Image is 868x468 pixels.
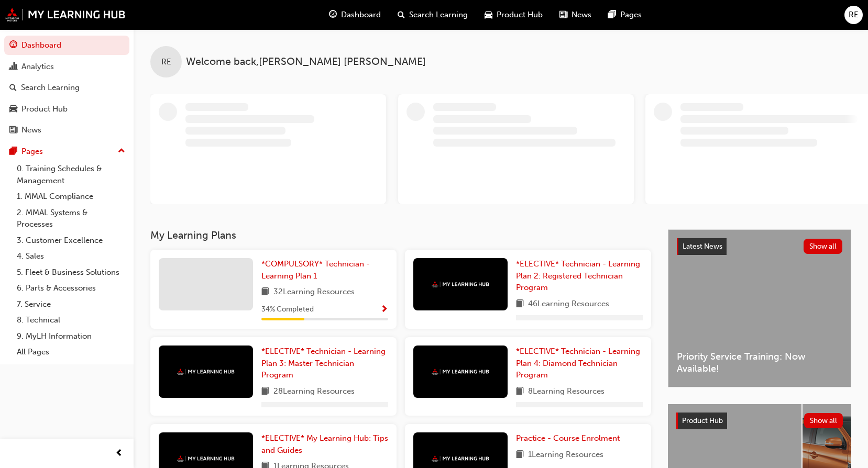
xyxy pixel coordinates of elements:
[432,281,489,288] img: mmal
[21,103,68,115] div: Product Hub
[4,57,129,76] a: Analytics
[4,34,129,142] button: DashboardAnalyticsSearch LearningProduct HubNews
[261,347,386,380] span: *ELECTIVE* Technician - Learning Plan 3: Master Technician Program
[115,447,123,460] span: prev-icon
[516,298,524,311] span: book-icon
[13,296,129,313] a: 7. Service
[380,303,388,316] button: Show Progress
[261,259,370,281] span: *COMPULSORY* Technician - Learning Plan 1
[600,4,650,26] a: pages-iconPages
[273,286,355,299] span: 32 Learning Resources
[321,4,389,26] a: guage-iconDashboard
[676,413,843,429] a: Product HubShow all
[118,144,125,158] span: up-icon
[261,385,269,398] span: book-icon
[21,124,41,136] div: News
[432,455,489,462] img: mmal
[572,9,591,21] span: News
[21,61,54,73] div: Analytics
[4,99,129,119] a: Product Hub
[844,6,863,24] button: RE
[551,4,600,26] a: news-iconNews
[497,9,543,21] span: Product Hub
[516,347,640,380] span: *ELECTIVE* Technician - Learning Plan 4: Diamond Technician Program
[516,259,640,292] span: *ELECTIVE* Technician - Learning Plan 2: Registered Technician Program
[804,239,843,254] button: Show all
[668,229,851,387] a: Latest NewsShow allPriority Service Training: Now Available!
[849,9,859,21] span: RE
[9,62,17,72] span: chart-icon
[13,188,129,205] a: 1. MMAL Compliance
[682,416,723,425] span: Product Hub
[13,312,129,328] a: 8. Technical
[620,9,642,21] span: Pages
[13,264,129,281] a: 5. Fleet & Business Solutions
[398,8,405,21] span: search-icon
[13,328,129,344] a: 9. MyLH Information
[261,346,388,381] a: *ELECTIVE* Technician - Learning Plan 3: Master Technician Program
[409,9,468,21] span: Search Learning
[13,248,129,264] a: 4. Sales
[516,258,643,294] a: *ELECTIVE* Technician - Learning Plan 2: Registered Technician Program
[516,432,624,444] a: Practice - Course Enrolment
[341,9,381,21] span: Dashboard
[161,56,171,68] span: RE
[528,385,605,398] span: 8 Learning Resources
[677,351,842,374] span: Priority Service Training: Now Available!
[9,126,17,135] span: news-icon
[261,304,314,316] span: 34 % Completed
[528,449,603,462] span: 1 Learning Resources
[528,298,609,311] span: 46 Learning Resources
[9,105,17,114] span: car-icon
[516,433,620,443] span: Practice - Course Enrolment
[13,344,129,360] a: All Pages
[261,432,388,456] a: *ELECTIVE* My Learning Hub: Tips and Guides
[4,36,129,55] a: Dashboard
[485,8,492,21] span: car-icon
[516,449,524,462] span: book-icon
[4,142,129,161] button: Pages
[261,433,388,455] span: *ELECTIVE* My Learning Hub: Tips and Guides
[559,8,567,21] span: news-icon
[476,4,551,26] a: car-iconProduct Hub
[389,4,476,26] a: search-iconSearch Learning
[4,120,129,140] a: News
[804,413,843,428] button: Show all
[380,305,388,315] span: Show Progress
[608,8,616,21] span: pages-icon
[273,385,355,398] span: 28 Learning Resources
[21,146,43,158] div: Pages
[516,385,524,398] span: book-icon
[4,78,129,97] a: Search Learning
[683,242,722,251] span: Latest News
[9,83,17,93] span: search-icon
[329,8,337,21] span: guage-icon
[677,238,842,255] a: Latest NewsShow all
[186,56,426,68] span: Welcome back , [PERSON_NAME] [PERSON_NAME]
[13,205,129,232] a: 2. MMAL Systems & Processes
[177,369,235,375] img: mmal
[9,147,17,157] span: pages-icon
[13,232,129,249] a: 3. Customer Excellence
[21,82,80,94] div: Search Learning
[516,346,643,381] a: *ELECTIVE* Technician - Learning Plan 4: Diamond Technician Program
[9,41,17,50] span: guage-icon
[261,258,388,282] a: *COMPULSORY* Technician - Learning Plan 1
[261,286,269,299] span: book-icon
[432,369,489,375] img: mmal
[177,455,235,462] img: mmal
[5,8,126,21] img: mmal
[13,161,129,188] a: 0. Training Schedules & Management
[13,280,129,296] a: 6. Parts & Accessories
[150,229,651,241] h3: My Learning Plans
